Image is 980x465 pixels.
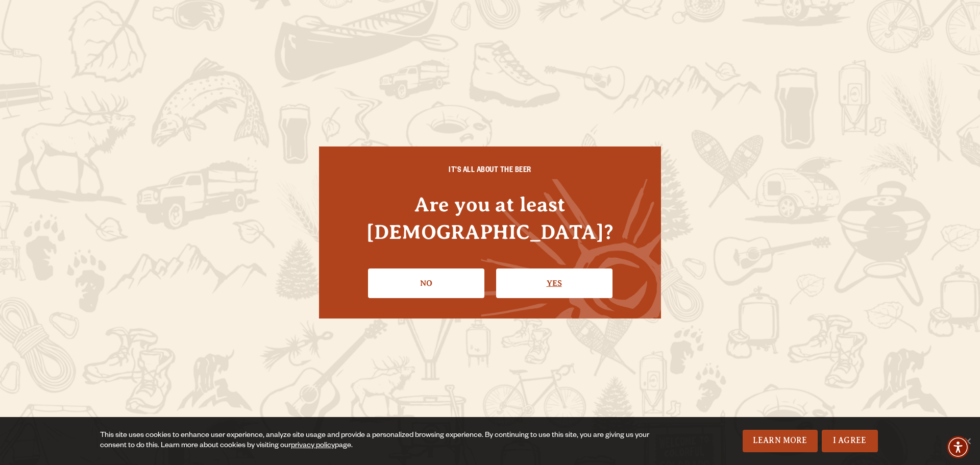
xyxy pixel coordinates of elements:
[947,436,969,458] div: Accessibility Menu
[339,191,641,245] h4: Are you at least [DEMOGRAPHIC_DATA]?
[496,268,612,298] a: Confirm I'm 21 or older
[339,167,641,176] h6: IT'S ALL ABOUT THE BEER
[100,431,657,451] div: This site uses cookies to enhance user experience, analyze site usage and provide a personalized ...
[291,442,335,450] a: privacy policy
[822,430,878,452] a: I Agree
[368,268,484,298] a: No
[743,430,818,452] a: Learn More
